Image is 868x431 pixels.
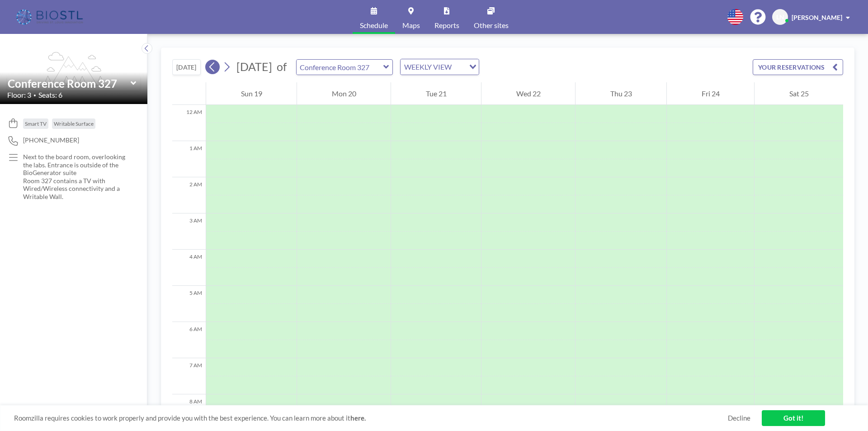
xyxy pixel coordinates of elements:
[172,394,206,431] div: 8 AM
[297,60,383,75] input: Conference Room 327
[38,90,62,99] span: Seats: 6
[481,82,575,105] div: Wed 22
[172,286,206,322] div: 5 AM
[297,82,391,105] div: Mon 20
[667,82,754,105] div: Fri 24
[391,82,481,105] div: Tue 21
[474,22,509,29] span: Other sites
[23,177,129,201] p: Room 327 contains a TV with Wired/Wireless connectivity and a Writable Wall.
[23,153,129,177] p: Next to the board room, overlooking the labs. Entrance is outside of the BioGenerator suite
[172,177,206,213] div: 2 AM
[172,358,206,394] div: 7 AM
[14,414,728,422] span: Roomzilla requires cookies to work properly and provide you with the best experience. You can lea...
[172,213,206,250] div: 3 AM
[753,59,843,75] button: YOUR RESERVATIONS
[172,105,206,141] div: 12 AM
[33,92,36,98] span: •
[25,120,47,127] span: Smart TV
[172,59,201,75] button: [DATE]
[728,414,750,422] a: Decline
[54,120,94,127] span: Writable Surface
[454,61,464,73] input: Search for option
[14,8,86,26] img: organization-logo
[434,22,459,29] span: Reports
[402,61,453,73] span: WEEKLY VIEW
[762,410,825,426] a: Got it!
[755,82,843,105] div: Sat 25
[277,60,287,74] span: of
[172,250,206,286] div: 4 AM
[7,90,31,99] span: Floor: 3
[206,82,297,105] div: Sun 19
[172,322,206,358] div: 6 AM
[402,22,420,29] span: Maps
[792,14,842,21] span: [PERSON_NAME]
[360,22,388,29] span: Schedule
[350,414,366,422] a: here.
[576,82,666,105] div: Thu 23
[776,13,784,21] span: LN
[172,141,206,177] div: 1 AM
[23,136,79,144] span: [PHONE_NUMBER]
[236,60,272,73] span: [DATE]
[401,59,479,75] div: Search for option
[8,77,131,90] input: Conference Room 327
